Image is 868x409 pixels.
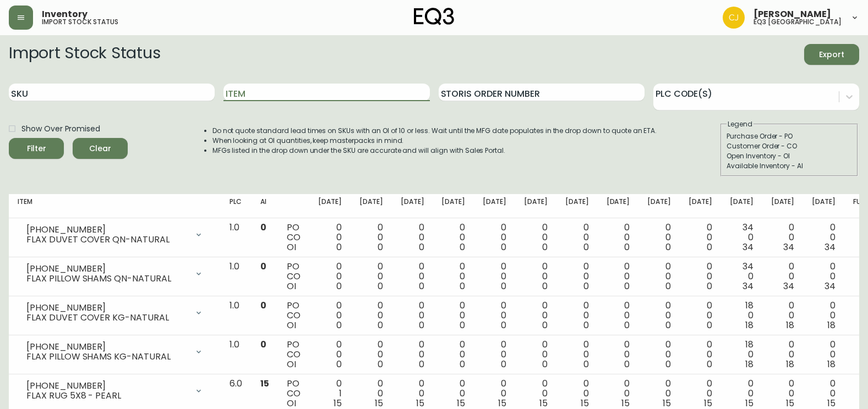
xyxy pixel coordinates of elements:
[647,340,671,369] div: 0 0
[441,262,465,291] div: 0 0
[501,358,506,371] span: 0
[730,340,754,369] div: 18 0
[336,319,342,331] span: 0
[730,223,754,252] div: 34 0
[359,223,383,252] div: 0 0
[26,274,188,284] div: FLAX PILLOW SHAMS QN-NATURAL
[378,319,383,331] span: 0
[607,262,630,291] div: 0 0
[221,218,252,257] td: 1.0
[221,335,252,374] td: 1.0
[401,262,424,291] div: 0 0
[825,241,836,253] span: 34
[727,161,852,171] div: Available Inventory - AI
[565,379,589,408] div: 0 0
[260,377,269,390] span: 15
[754,19,842,25] h5: eq3 [GEOGRAPHIC_DATA]
[378,241,383,253] span: 0
[542,358,548,371] span: 0
[565,340,589,369] div: 0 0
[433,194,474,218] th: [DATE]
[336,358,342,371] span: 0
[743,241,754,253] span: 34
[825,280,836,292] span: 34
[827,358,836,371] span: 18
[689,262,712,291] div: 0 0
[583,280,589,292] span: 0
[665,358,671,371] span: 0
[813,48,850,62] span: Export
[9,194,221,218] th: Item
[524,262,548,291] div: 0 0
[583,358,589,371] span: 0
[501,319,506,331] span: 0
[287,301,301,330] div: PO CO
[707,241,712,253] span: 0
[745,358,754,371] span: 18
[287,223,301,252] div: PO CO
[607,301,630,330] div: 0 0
[565,262,589,291] div: 0 0
[441,301,465,330] div: 0 0
[460,319,465,331] span: 0
[565,301,589,330] div: 0 0
[414,8,455,25] img: logo
[18,262,212,286] div: [PHONE_NUMBER]FLAX PILLOW SHAMS QN-NATURAL
[336,241,342,253] span: 0
[26,303,188,313] div: [PHONE_NUMBER]
[689,223,712,252] div: 0 0
[812,262,836,291] div: 0 0
[483,223,506,252] div: 0 0
[727,131,852,141] div: Purchase Order - PO
[783,280,794,292] span: 34
[727,141,852,151] div: Customer Order - CO
[771,301,795,330] div: 0 0
[812,379,836,408] div: 0 0
[287,280,296,292] span: OI
[721,194,762,218] th: [DATE]
[378,358,383,371] span: 0
[707,280,712,292] span: 0
[803,194,844,218] th: [DATE]
[318,301,342,330] div: 0 0
[18,223,212,247] div: [PHONE_NUMBER]FLAX DUVET COVER QN-NATURAL
[771,262,795,291] div: 0 0
[556,194,598,218] th: [DATE]
[786,358,794,371] span: 18
[287,241,296,253] span: OI
[689,301,712,330] div: 0 0
[647,262,671,291] div: 0 0
[318,340,342,369] div: 0 0
[583,241,589,253] span: 0
[252,194,278,218] th: AI
[441,379,465,408] div: 0 0
[689,379,712,408] div: 0 0
[26,342,188,352] div: [PHONE_NUMBER]
[524,301,548,330] div: 0 0
[401,223,424,252] div: 0 0
[419,241,424,253] span: 0
[287,319,296,331] span: OI
[771,340,795,369] div: 0 0
[524,223,548,252] div: 0 0
[730,379,754,408] div: 0 0
[9,138,64,159] button: Filter
[647,379,671,408] div: 0 0
[221,194,252,218] th: PLC
[515,194,556,218] th: [DATE]
[26,235,188,245] div: FLAX DUVET COVER QN-NATURAL
[680,194,721,218] th: [DATE]
[309,194,351,218] th: [DATE]
[483,262,506,291] div: 0 0
[460,280,465,292] span: 0
[524,379,548,408] div: 0 0
[727,151,852,161] div: Open Inventory - OI
[647,223,671,252] div: 0 0
[730,262,754,291] div: 34 0
[318,262,342,291] div: 0 0
[351,194,392,218] th: [DATE]
[212,136,657,146] li: When looking at OI quantities, keep masterpacks in mind.
[26,391,188,401] div: FLAX RUG 5X8 - PEARL
[212,146,657,156] li: MFGs listed in the drop down under the SKU are accurate and will align with Sales Portal.
[665,280,671,292] span: 0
